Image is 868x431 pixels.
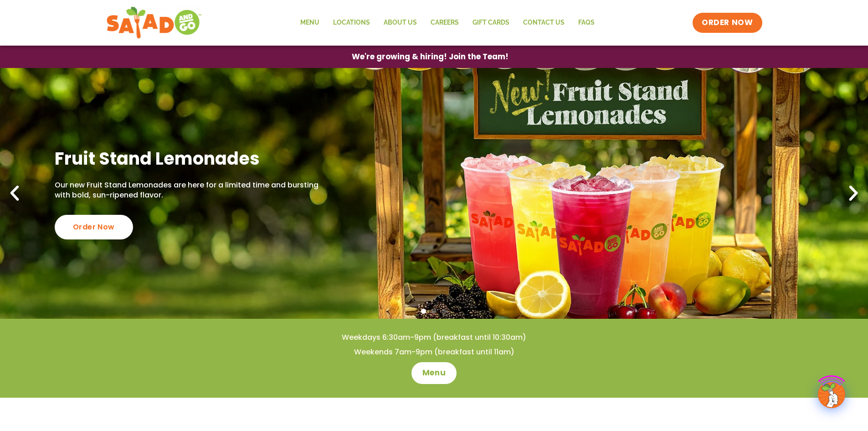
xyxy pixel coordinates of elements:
[424,12,466,33] a: Careers
[442,309,447,314] span: Go to slide 3
[293,12,326,33] a: Menu
[431,309,437,314] span: Go to slide 2
[422,368,446,379] span: Menu
[293,12,601,33] nav: Menu
[326,12,377,33] a: Locations
[5,183,25,203] div: Previous slide
[18,332,850,343] h4: Weekdays 6:30am-9pm (breakfast until 10:30am)
[421,309,426,314] span: Go to slide 1
[55,215,133,239] div: Order Now
[571,12,601,33] a: FAQs
[377,12,424,33] a: About Us
[55,147,323,170] h2: Fruit Stand Lemonades
[106,5,202,41] img: new-SAG-logo-768×292
[55,180,323,201] p: Our new Fruit Stand Lemonades are here for a limited time and bursting with bold, sun-ripened fla...
[843,183,863,203] div: Next slide
[466,12,516,33] a: GIFT CARDS
[516,12,571,33] a: Contact Us
[18,347,850,357] h4: Weekends 7am-9pm (breakfast until 11am)
[411,362,457,384] a: Menu
[702,17,753,28] span: ORDER NOW
[693,13,762,33] a: ORDER NOW
[338,46,522,68] a: We're growing & hiring! Join the Team!
[352,53,508,61] span: We're growing & hiring! Join the Team!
